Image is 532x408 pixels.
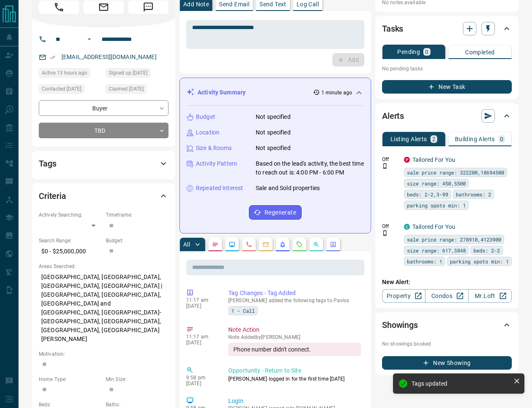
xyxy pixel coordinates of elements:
p: Location [196,128,219,137]
div: Sat Sep 12 2020 [39,84,102,96]
p: Off [382,223,399,230]
p: 9:58 pm [186,375,216,381]
div: Alerts [382,106,512,126]
div: Criteria [39,186,168,206]
p: No showings booked [382,340,512,348]
p: Listing Alerts [390,136,427,142]
svg: Emails [262,241,269,248]
span: Contacted [DATE] [42,85,81,93]
p: [PERSON_NAME] added the following tags to Pavlos [228,298,361,303]
h2: Showings [382,318,418,332]
div: Tue Jun 24 2025 [106,84,168,96]
p: Log Call [297,1,319,7]
svg: Listing Alerts [279,241,286,248]
span: Signed up [DATE] [109,69,147,77]
span: sale price range: 322200,18694500 [407,168,504,177]
p: [DATE] [186,381,216,387]
svg: Push Notification Only [382,230,388,236]
a: [EMAIL_ADDRESS][DOMAIN_NAME] [61,54,157,60]
a: Tailored For You [412,156,455,163]
span: Call [39,0,79,14]
p: Pending [397,49,420,55]
div: Phone number didn't connect. [228,343,361,356]
p: Repeated Interest [196,184,243,193]
a: Condos [425,289,468,303]
span: parking spots min: 1 [450,257,509,266]
p: Based on the lead's activity, the best time to reach out is: 4:00 PM - 6:00 PM [256,159,364,177]
p: Add Note [183,1,209,7]
span: beds: 2-2,3-99 [407,190,448,199]
span: beds: 2-2 [473,246,500,255]
p: 1 minute ago [321,89,352,97]
div: TBD [39,123,168,138]
button: Regenerate [249,205,302,220]
svg: Opportunities [313,241,320,248]
p: Completed [465,49,495,55]
div: Activity Summary1 minute ago [187,85,364,100]
p: Sale and Sold properties [256,184,320,193]
p: [GEOGRAPHIC_DATA], [GEOGRAPHIC_DATA], [GEOGRAPHIC_DATA], [GEOGRAPHIC_DATA] | [GEOGRAPHIC_DATA], [... [39,270,168,346]
p: Opportunity - Return to Site [228,366,361,375]
span: Active 13 hours ago [42,69,87,77]
a: Property [382,289,425,303]
p: [PERSON_NAME] logged in for the first time [DATE] [228,375,361,383]
div: Sat Sep 05 2020 [106,68,168,80]
p: Send Text [259,1,286,7]
button: New Showing [382,356,512,370]
p: Min Size: [106,376,168,383]
div: property.ca [404,157,410,163]
p: 0 [500,136,503,142]
p: All [183,242,190,247]
span: sale price range: 278910,4123900 [407,235,501,244]
span: bathrooms: 2 [456,190,491,199]
p: Off [382,156,399,163]
p: Not specified [256,128,291,137]
svg: Calls [246,241,252,248]
button: Open [84,34,94,44]
h2: Criteria [39,189,66,203]
span: Message [128,0,168,14]
svg: Requests [296,241,303,248]
p: 11:17 am [186,334,216,340]
p: Note Added by [PERSON_NAME] [228,334,361,340]
h2: Tags [39,157,56,170]
p: 2 [432,136,436,142]
div: condos.ca [404,224,410,230]
p: Actively Searching: [39,211,102,219]
a: Tailored For You [412,223,455,230]
div: Buyer [39,100,168,116]
p: Activity Summary [198,88,246,97]
svg: Agent Actions [330,241,337,248]
p: [DATE] [186,340,216,346]
p: Size & Rooms [196,144,232,153]
div: Tags [39,153,168,174]
p: Login [228,397,361,405]
p: Not specified [256,113,291,121]
p: Activity Pattern [196,159,237,168]
svg: Notes [212,241,219,248]
svg: Push Notification Only [382,163,388,169]
div: Tasks [382,19,512,39]
p: Motivation: [39,350,168,358]
p: No pending tasks [382,62,512,75]
span: size range: 617,3848 [407,246,466,255]
div: Showings [382,315,512,335]
h2: Alerts [382,109,404,123]
p: Note Action [228,325,361,334]
p: New Alert: [382,278,512,287]
svg: Lead Browsing Activity [229,241,235,248]
p: Tag Changes - Tag Added [228,289,361,298]
button: New Task [382,80,512,94]
p: $0 - $25,000,000 [39,244,102,258]
h2: Tasks [382,22,403,35]
p: Areas Searched: [39,263,168,270]
a: Mr.Loft [468,289,512,303]
div: Wed Aug 13 2025 [39,68,102,80]
p: [DATE] [186,303,216,309]
div: Tags updated [412,380,510,387]
p: Budget: [106,237,168,244]
svg: Email Verified [50,54,56,60]
p: Budget [196,113,215,121]
span: size range: 450,5500 [407,179,466,188]
p: 11:17 am [186,297,216,303]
